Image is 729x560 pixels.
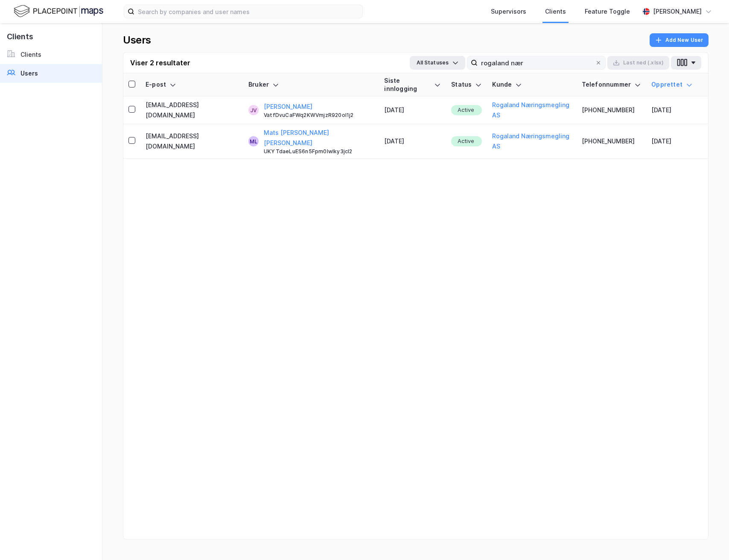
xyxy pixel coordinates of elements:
div: VatfDvuCaFWq2KWVmjzR920oI1j2 [264,112,374,119]
iframe: Chat Widget [686,519,729,560]
div: Kunde [492,81,571,89]
button: [PERSON_NAME] [264,102,312,112]
div: ML [250,136,257,146]
div: E-post [146,81,238,89]
div: Clients [545,6,566,17]
div: Siste innlogging [384,77,441,93]
input: Search user by name, email or client [478,56,595,69]
div: Users [20,68,38,79]
button: Mats [PERSON_NAME] [PERSON_NAME] [264,128,374,148]
div: [PHONE_NUMBER] [582,136,642,146]
button: Rogaland Næringsmegling AS [492,131,571,152]
div: Supervisors [491,6,526,17]
div: Opprettet [651,81,693,89]
td: [EMAIL_ADDRESS][DOMAIN_NAME] [140,96,243,124]
div: Bruker [248,81,374,89]
td: [DATE] [379,96,446,124]
div: Viser 2 resultater [130,58,190,68]
td: [DATE] [379,124,446,159]
div: Telefonnummer [582,81,642,89]
div: Kontrollprogram for chat [686,519,729,560]
div: JV [250,105,257,115]
div: [PERSON_NAME] [653,6,702,17]
button: All Statuses [410,56,465,70]
div: Status [451,81,482,89]
td: [EMAIL_ADDRESS][DOMAIN_NAME] [140,124,243,159]
div: Feature Toggle [585,6,630,17]
input: Search by companies and user names [134,5,362,18]
td: [DATE] [646,124,698,159]
div: UKYTdaeLuES6n5Fpm0IwIky3jcI2 [264,148,374,155]
button: Add New User [650,33,709,47]
div: Users [123,33,151,47]
div: Clients [20,50,41,60]
div: [PHONE_NUMBER] [582,105,642,115]
td: [DATE] [646,96,698,124]
button: Rogaland Næringsmegling AS [492,100,571,120]
img: logo.f888ab2527a4732fd821a326f86c7f29.svg [14,4,103,19]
